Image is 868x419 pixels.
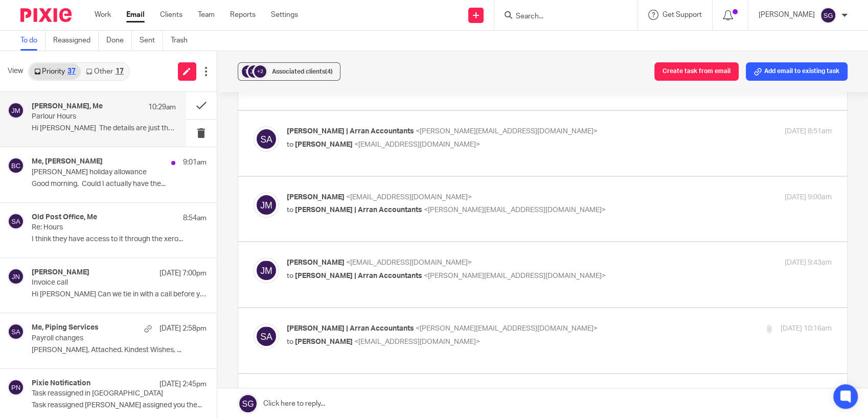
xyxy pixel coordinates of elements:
span: [PERSON_NAME] [295,338,353,345]
a: Reassigned [53,31,99,51]
button: Create task from email [654,62,739,81]
p: [DATE] 10:16am [781,323,832,334]
a: Done [106,31,132,51]
button: Add email to existing task [746,62,848,81]
span: (4) [325,68,333,75]
p: Task reassigned [PERSON_NAME] assigned you the... [32,401,207,410]
a: Reports [230,10,256,20]
div: 37 [67,68,76,75]
span: [PERSON_NAME] | Arran Accountants [287,325,414,332]
p: [PERSON_NAME] holiday allowance [32,168,171,177]
p: Hi [PERSON_NAME] Can we tie in with a call before you... [32,290,207,299]
span: [PERSON_NAME] | Arran Accountants [295,206,422,214]
p: [PERSON_NAME], Attached. Kindest Wishes, ... [32,346,207,355]
span: <[EMAIL_ADDRESS][DOMAIN_NAME]> [354,338,480,345]
h4: Me, Piping Services [32,323,99,332]
span: <[EMAIL_ADDRESS][DOMAIN_NAME]> [346,259,472,266]
span: [PERSON_NAME] [295,141,353,148]
p: 9:01am [183,157,207,168]
a: Work [95,10,111,20]
h4: Me, [PERSON_NAME] [32,157,103,166]
button: +2 Associated clients(4) [238,62,340,81]
img: svg%3E [820,7,836,24]
img: svg%3E [254,258,279,283]
span: <[PERSON_NAME][EMAIL_ADDRESS][DOMAIN_NAME]> [424,206,606,214]
p: [DATE] 2:58pm [159,323,207,334]
span: <[PERSON_NAME][EMAIL_ADDRESS][DOMAIN_NAME]> [416,325,598,332]
img: svg%3E [254,126,279,152]
p: 8:54am [183,213,207,223]
span: to [287,206,293,214]
a: Other17 [81,63,128,80]
p: Re: Hours [32,223,171,232]
span: to [287,338,293,345]
a: Sent [140,31,163,51]
span: View [8,66,23,77]
a: Priority37 [29,63,81,80]
p: Good morning, Could I actually have the... [32,180,207,189]
img: svg%3E [8,213,24,229]
img: svg%3E [246,64,262,79]
img: svg%3E [8,102,24,119]
div: +2 [254,65,266,78]
img: svg%3E [8,157,24,174]
span: [PERSON_NAME] | Arran Accountants [295,272,422,280]
span: [PERSON_NAME] [287,194,345,201]
p: [PERSON_NAME] [759,10,815,20]
img: svg%3E [8,379,24,395]
p: [DATE] 8:51am [785,126,832,137]
span: to [287,272,293,280]
p: [DATE] 9:00am [785,192,832,203]
a: Clients [160,10,182,20]
img: svg%3E [254,323,279,349]
a: Settings [271,10,298,20]
span: <[PERSON_NAME][EMAIL_ADDRESS][DOMAIN_NAME]> [416,128,598,135]
p: Invoice call [32,278,171,287]
p: 10:29am [148,102,176,112]
a: Trash [171,31,195,51]
img: svg%3E [254,192,279,218]
img: Pixie [20,8,72,22]
p: Payroll changes [32,334,171,343]
p: Hi [PERSON_NAME] The details are just the... [32,124,176,133]
span: <[EMAIL_ADDRESS][DOMAIN_NAME]> [346,194,472,201]
p: [DATE] 7:00pm [159,268,207,278]
h4: Pixie Notification [32,379,90,388]
span: Associated clients [272,68,333,75]
img: svg%3E [240,64,256,79]
span: to [287,141,293,148]
span: Get Support [663,11,702,18]
img: svg%3E [8,268,24,285]
p: [DATE] 9:43am [785,258,832,268]
p: [DATE] 2:45pm [159,379,207,389]
span: <[PERSON_NAME][EMAIL_ADDRESS][DOMAIN_NAME]> [424,272,606,280]
p: Parlour Hours [32,112,147,121]
h4: [PERSON_NAME] [32,268,89,277]
span: [PERSON_NAME] | Arran Accountants [287,128,414,135]
h4: [PERSON_NAME], Me [32,102,103,111]
span: <[EMAIL_ADDRESS][DOMAIN_NAME]> [354,141,480,148]
a: Team [198,10,215,20]
p: Task reassigned in [GEOGRAPHIC_DATA] [32,389,171,398]
div: 17 [116,68,124,75]
h4: Old Post Office, Me [32,213,97,222]
span: [PERSON_NAME] [287,259,345,266]
img: svg%3E [8,323,24,340]
p: I think they have access to it through the xero... [32,235,207,244]
a: Email [126,10,145,20]
input: Search [515,12,607,21]
a: To do [20,31,45,51]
